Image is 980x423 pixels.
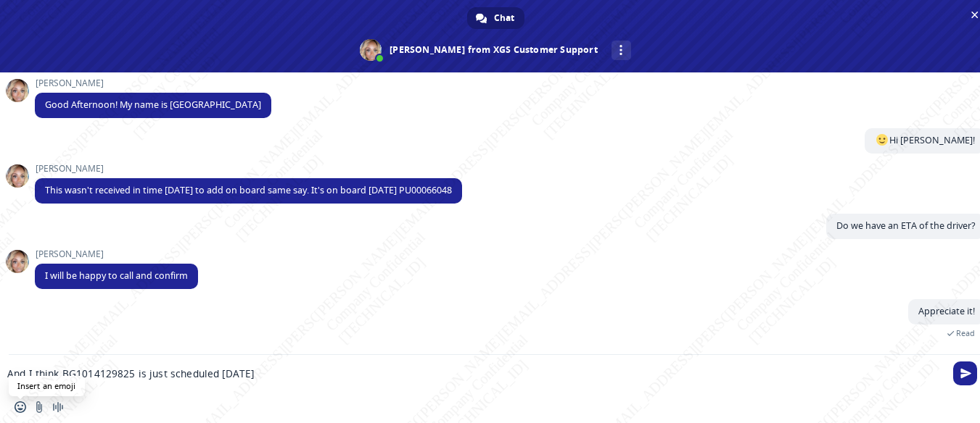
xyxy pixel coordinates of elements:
[875,134,975,146] span: Hi [PERSON_NAME]!
[956,328,975,338] span: Read
[45,99,261,111] span: Good Afternoon! My name is [GEOGRAPHIC_DATA]
[52,401,64,413] span: Audio message
[33,401,45,413] span: Send a file
[953,361,977,385] span: Send
[467,7,524,29] div: Chat
[836,219,975,232] span: Do we have an ETA of the driver?
[15,401,26,413] span: Insert an emoji
[35,249,198,259] span: [PERSON_NAME]
[7,367,937,380] textarea: Compose your message...
[45,184,452,196] span: This wasn't received in time [DATE] to add on board same say. It's on board [DATE] PU00066048
[918,305,975,317] span: Appreciate it!
[45,269,188,282] span: I will be happy to call and confirm
[35,78,271,88] span: [PERSON_NAME]
[494,7,514,29] span: Chat
[35,164,462,174] span: [PERSON_NAME]
[612,41,631,60] div: More channels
